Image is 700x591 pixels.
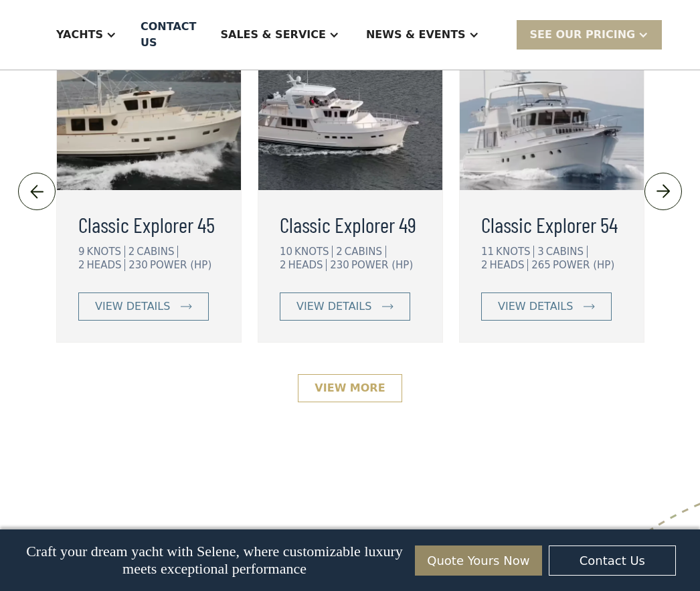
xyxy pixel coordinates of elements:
div: POWER (HP) [553,259,614,271]
div: HEADS [288,259,327,271]
div: 10 [280,246,292,258]
img: icon [584,304,595,309]
img: long range motor yachts [258,36,442,190]
a: Classic Explorer 54 [481,208,622,240]
div: Yachts [56,27,103,43]
div: KNOTS [87,246,125,258]
img: icon [25,181,48,202]
img: icon [652,181,675,202]
div: Yachts [43,8,130,62]
a: Classic Explorer 45 [78,208,220,240]
div: 265 [531,259,551,271]
div: 2 [78,259,85,271]
div: News & EVENTS [353,8,493,62]
div: HEADS [490,259,529,271]
div: KNOTS [294,246,333,258]
div: HEADS [87,259,126,271]
div: 2 [481,259,488,271]
div: 9 [78,246,85,258]
a: view details [481,292,612,321]
div: 230 [330,259,349,271]
div: KNOTS [496,246,534,258]
div: SEE Our Pricing [530,27,636,43]
img: icon [382,304,393,309]
p: Craft your dream yacht with Selene, where customizable luxury meets exceptional performance [24,543,405,578]
a: view details [280,292,410,321]
div: 230 [128,259,148,271]
img: long range motor yachts [57,36,241,190]
div: view details [498,299,573,315]
div: 2 [280,259,286,271]
a: view details [78,292,209,321]
div: POWER (HP) [150,259,211,271]
a: Classic Explorer 49 [280,208,421,240]
div: News & EVENTS [366,27,466,43]
div: 11 [481,246,494,258]
div: SEE Our Pricing [517,20,663,49]
img: icon [181,304,192,309]
div: 3 [537,246,544,258]
div: Contact US [141,19,196,51]
div: 2 [336,246,343,258]
a: View More [298,374,402,402]
div: view details [296,299,371,315]
div: POWER (HP) [351,259,413,271]
div: CABINS [345,246,386,258]
div: Sales & Service [220,27,325,43]
img: long range motor yachts [460,36,644,190]
a: Contact Us [549,545,676,576]
div: 2 [128,246,135,258]
div: Sales & Service [207,8,352,62]
div: CABINS [137,246,178,258]
a: Quote Yours Now [415,545,542,576]
div: view details [95,299,170,315]
div: CABINS [546,246,588,258]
